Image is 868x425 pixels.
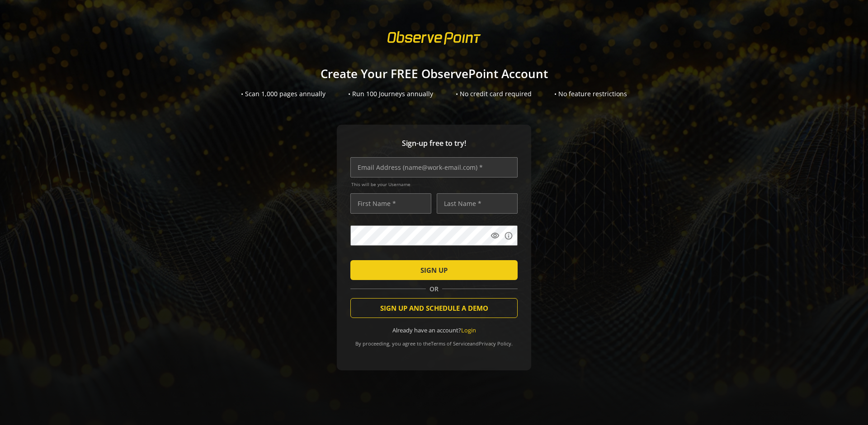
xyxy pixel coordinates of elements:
div: Already have an account? [350,326,518,335]
span: This will be your Username [351,181,518,187]
button: SIGN UP [350,260,518,280]
div: • No credit card required [456,89,532,98]
div: • No feature restrictions [554,89,627,98]
span: Sign-up free to try! [350,138,518,149]
div: By proceeding, you agree to the and . [350,334,518,347]
input: First Name * [350,193,431,214]
mat-icon: visibility [491,231,500,240]
a: Terms of Service [431,340,470,347]
mat-icon: info [504,231,513,240]
a: Login [461,326,476,334]
a: Privacy Policy [479,340,511,347]
span: SIGN UP AND SCHEDULE A DEMO [380,300,488,316]
input: Email Address (name@work-email.com) * [350,157,518,177]
input: Last Name * [437,193,518,214]
div: • Run 100 Journeys annually [348,89,433,98]
span: OR [426,285,442,294]
span: SIGN UP [420,262,448,278]
div: • Scan 1,000 pages annually [241,89,325,98]
button: SIGN UP AND SCHEDULE A DEMO [350,298,518,318]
